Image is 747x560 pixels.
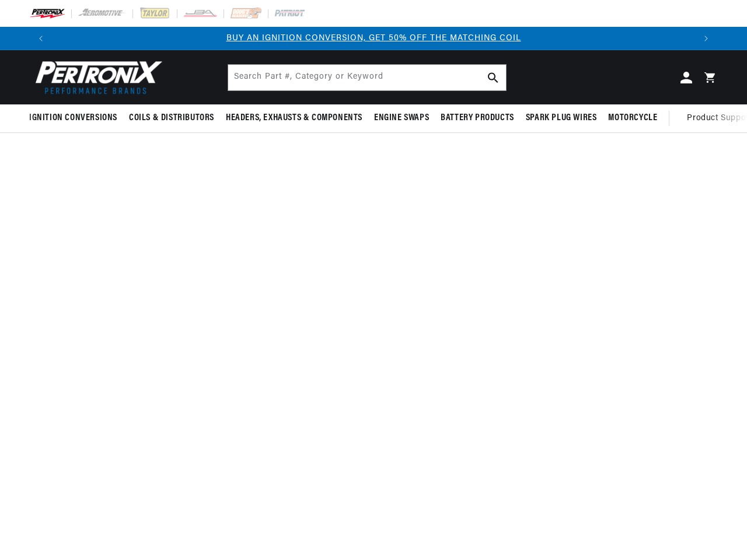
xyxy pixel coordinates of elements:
[435,104,520,132] summary: Battery Products
[228,65,506,90] input: Search Part #, Category or Keyword
[368,104,435,132] summary: Engine Swaps
[226,34,521,43] a: BUY AN IGNITION CONVERSION, GET 50% OFF THE MATCHING COIL
[220,104,368,132] summary: Headers, Exhausts & Components
[29,57,163,97] img: Pertronix
[480,65,506,90] button: Search Part #, Category or Keyword
[374,112,429,124] span: Engine Swaps
[53,32,694,45] div: Announcement
[608,112,657,124] span: Motorcycle
[123,104,220,132] summary: Coils & Distributors
[226,112,362,124] span: Headers, Exhausts & Components
[29,27,53,50] button: Translation missing: en.sections.announcements.previous_announcement
[526,112,597,124] span: Spark Plug Wires
[129,112,214,124] span: Coils & Distributors
[29,104,123,132] summary: Ignition Conversions
[29,112,117,124] span: Ignition Conversions
[53,32,694,45] div: 1 of 3
[520,104,603,132] summary: Spark Plug Wires
[441,112,514,124] span: Battery Products
[694,27,718,50] button: Translation missing: en.sections.announcements.next_announcement
[602,104,663,132] summary: Motorcycle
